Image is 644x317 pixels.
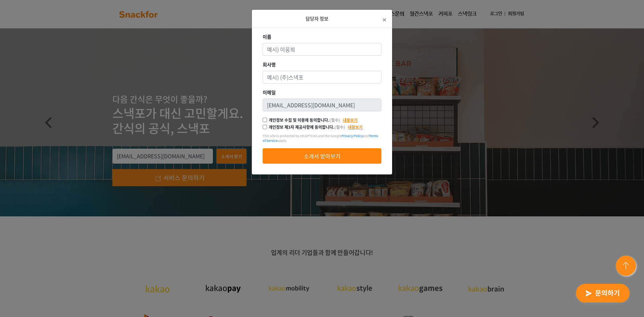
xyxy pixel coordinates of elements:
span: 대화 [61,223,69,228]
label: 회사명 [263,61,276,68]
label: 개인정보 제3자 제공사항에 동의합니다. [269,124,345,130]
button: 소개서 받아보기 [263,148,381,164]
img: floating-button [614,254,639,278]
div: This site is protected by reCAPTCHA and the Google and apply. [263,134,381,143]
span: 설정 [104,223,112,228]
span: 내용보기 [343,117,358,123]
input: 예시) 이웅희 [263,43,381,56]
a: Terms of Service [263,134,378,143]
label: 개인정보 수집 및 이용에 동의합니다. [269,117,340,123]
a: 홈 [2,213,44,229]
label: 이름 [263,33,271,40]
input: 예시) (주)스낵포 [263,71,381,84]
span: (필수) [329,117,340,123]
a: 설정 [87,213,129,229]
span: 내용보기 [348,124,363,130]
span: × [382,13,387,25]
span: (필수) [334,124,345,130]
label: 이메일 [263,89,276,96]
span: 홈 [21,223,25,228]
span: 담당자 정보 [306,15,328,22]
a: 대화 [44,213,87,229]
a: Privacy Policy [341,134,363,138]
